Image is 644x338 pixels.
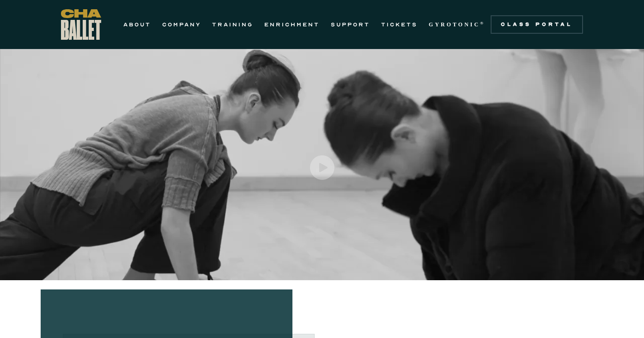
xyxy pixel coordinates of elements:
a: TRAINING [212,19,253,30]
a: ABOUT [123,19,151,30]
a: GYROTONIC® [429,19,485,30]
sup: ® [480,21,485,25]
div: Class Portal [496,21,577,28]
a: SUPPORT [331,19,370,30]
strong: GYROTONIC [429,21,480,28]
a: ENRICHMENT [264,19,320,30]
a: home [61,9,101,40]
a: Class Portal [491,15,583,34]
a: COMPANY [162,19,201,30]
a: TICKETS [381,19,418,30]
